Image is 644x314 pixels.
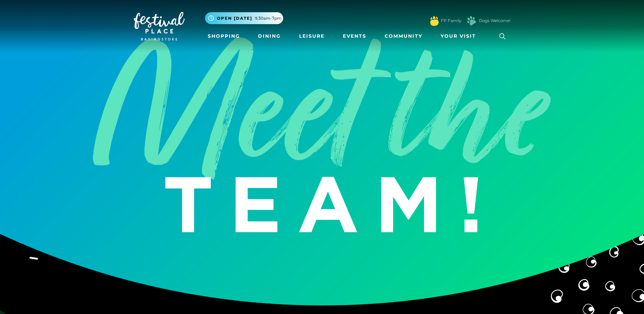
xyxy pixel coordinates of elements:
span: Your Visit [441,33,476,40]
span: 9.30am-7pm [255,15,281,21]
a: Leisure [296,30,327,42]
span: Open [DATE] [217,15,252,21]
a: Shopping [205,30,243,42]
a: Community [382,30,425,42]
a: Your Visit [438,30,482,42]
a: FP Family [441,18,461,24]
a: Dogs Welcome! [479,18,511,24]
a: Events [340,30,369,42]
a: Dining [255,30,283,42]
button: Open [DATE] 9.30am-7pm [205,12,283,24]
img: Festival Place Logo [134,12,185,40]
